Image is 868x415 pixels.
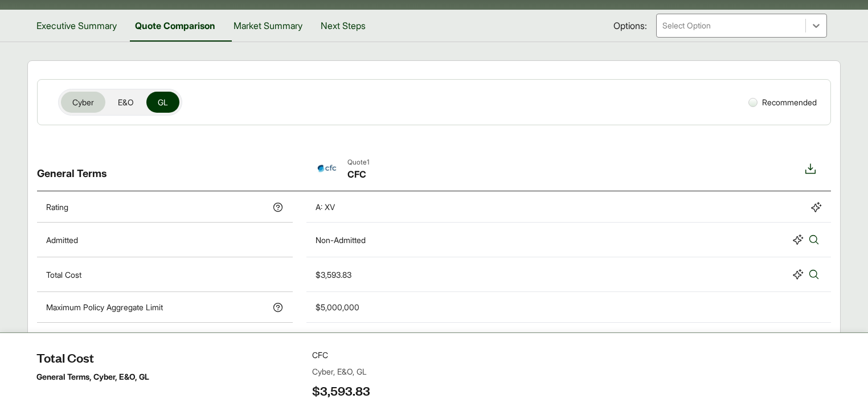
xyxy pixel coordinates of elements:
div: A: XV [316,201,335,213]
div: Recommended [744,92,821,113]
span: CFC [347,167,369,181]
div: $3,593.83 [316,269,351,281]
button: Download option [799,157,822,181]
div: $650 [316,379,335,391]
span: GL [158,96,168,108]
div: Non-Admitted [316,234,366,246]
button: GL [146,92,179,113]
img: CFC-Logo [316,157,338,180]
p: Rating [46,201,68,213]
button: Quote Comparison [126,10,224,42]
p: Total Cost [46,269,81,281]
div: General Terms [37,148,293,190]
button: Executive Summary [27,10,126,42]
button: Next Steps [312,10,375,42]
span: Cyber [72,96,94,108]
span: Options: [613,19,647,32]
p: Admitted [46,234,78,246]
span: Quote 1 [347,157,369,167]
span: E&O [118,96,134,108]
button: Cyber [61,92,105,113]
p: Premium [46,379,79,391]
div: GL [37,323,831,368]
div: $5,000,000 [316,301,359,313]
button: Market Summary [224,10,312,42]
button: E&O [107,92,145,113]
p: Maximum Policy Aggregate Limit [46,301,163,313]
